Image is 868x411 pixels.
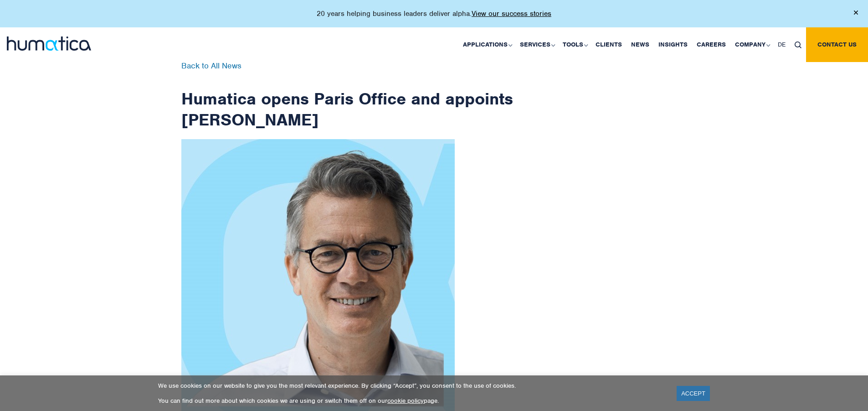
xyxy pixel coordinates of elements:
h1: Humatica opens Paris Office and appoints [PERSON_NAME] [181,62,514,130]
a: cookie policy [387,397,424,405]
p: 20 years helping business leaders deliver alpha. [317,9,551,18]
img: logo [7,36,91,51]
a: Applications [458,27,515,62]
a: Clients [591,27,627,62]
a: Insights [654,27,692,62]
a: Contact us [806,27,868,62]
a: Tools [558,27,591,62]
a: Careers [692,27,730,62]
span: DE [778,41,786,48]
a: Services [515,27,558,62]
a: Back to All News [181,61,241,71]
a: DE [773,27,790,62]
p: You can find out more about which cookies we are using or switch them off on our page. [158,397,665,405]
a: Company [730,27,773,62]
a: View our success stories [472,9,551,18]
a: News [627,27,654,62]
p: We use cookies on our website to give you the most relevant experience. By clicking “Accept”, you... [158,382,665,390]
a: ACCEPT [677,386,710,401]
img: search_icon [795,42,801,48]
